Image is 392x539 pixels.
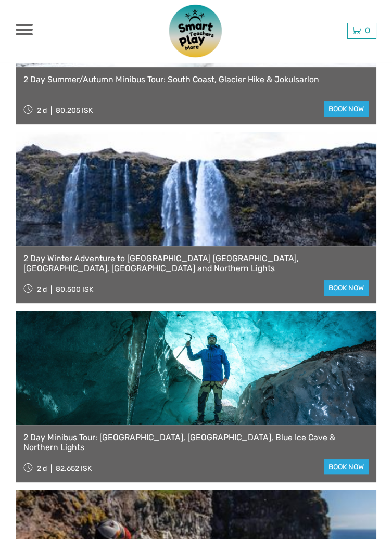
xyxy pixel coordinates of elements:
div: 82.652 ISK [56,464,92,473]
span: 2 d [37,106,47,115]
div: 80.500 ISK [56,285,93,294]
a: book now [324,459,369,474]
a: book now [324,101,369,117]
a: 2 Day Minibus Tour: [GEOGRAPHIC_DATA], [GEOGRAPHIC_DATA], Blue Ice Cave & Northern Lights [23,433,369,453]
p: We're away right now. Please check back later! [15,18,118,27]
span: 2 d [37,464,47,473]
div: 80.205 ISK [56,106,93,115]
a: 2 Day Winter Adventure to [GEOGRAPHIC_DATA] [GEOGRAPHIC_DATA], [GEOGRAPHIC_DATA], [GEOGRAPHIC_DAT... [23,254,369,274]
button: Open LiveChat chat widget [120,16,132,29]
span: 2 d [37,285,47,294]
a: book now [324,280,369,296]
a: 2 Day Summer/Autumn Minibus Tour: South Coast, Glacier Hike & Jokulsarlon [23,75,369,85]
span: 0 [363,25,372,35]
img: 3577-08614e58-788b-417f-8607-12aa916466bf_logo_big.png [157,4,235,58]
